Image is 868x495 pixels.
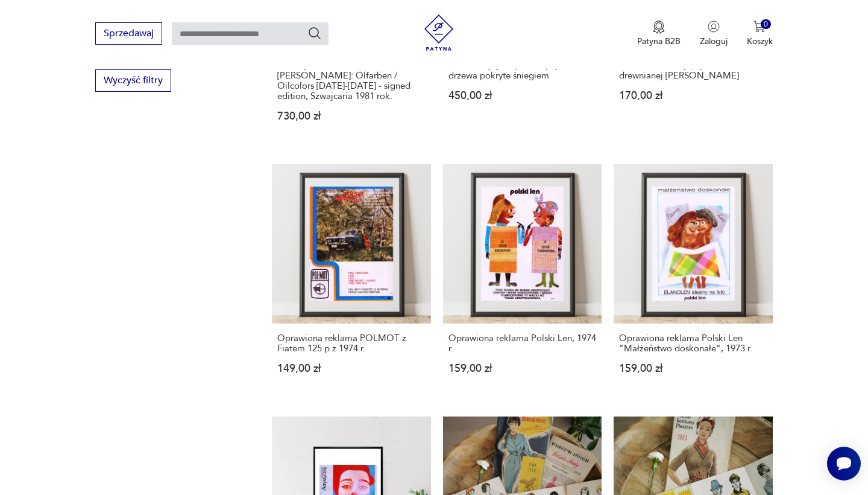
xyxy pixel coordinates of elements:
[637,21,681,47] button: Patyna B2B
[753,21,766,33] img: Ikona koszyka
[448,60,596,81] h3: Obraz olejny na płótnie pejzaż drzewa pokryte śniegiem
[277,111,425,121] p: 730,00 zł
[761,19,771,30] div: 0
[708,21,720,33] img: Ikonka użytkownika
[443,164,602,397] a: Oprawiona reklama Polski Len, 1974 r.Oprawiona reklama Polski Len, 1974 r.159,00 zł
[95,22,162,45] button: Sprzedawaj
[827,447,861,481] iframe: Smartsupp widget button
[700,36,728,47] p: Zaloguj
[277,333,425,354] h3: Oprawiona reklama POLMOT z Fiatem 125 p z 1974 r.
[619,333,767,354] h3: Oprawiona reklama Polski Len "Małżeństwo doskonałe", 1973 r.
[307,26,322,40] button: Szukaj
[95,30,162,39] a: Sprzedawaj
[277,363,425,374] p: 149,00 zł
[700,21,728,47] button: Zaloguj
[747,21,773,47] button: 0Koszyk
[637,21,681,47] a: Ikona medaluPatyna B2B
[619,363,767,374] p: 159,00 zł
[448,333,596,354] h3: Oprawiona reklama Polski Len, 1974 r.
[95,69,171,92] button: Wyczyść filtry
[277,60,425,101] h3: Kolekcjonerski album [PERSON_NAME]: Ölfarben / Oilcolors [DATE]-[DATE] - signed edition, Szwajcar...
[614,164,772,397] a: Oprawiona reklama Polski Len "Małżeństwo doskonałe", 1973 r.Oprawiona reklama Polski Len "Małżeńs...
[448,363,596,374] p: 159,00 zł
[747,36,773,47] p: Koszyk
[272,164,430,397] a: Oprawiona reklama POLMOT z Fiatem 125 p z 1974 r.Oprawiona reklama POLMOT z Fiatem 125 p z 1974 r...
[448,91,596,101] p: 450,00 zł
[653,21,665,34] img: Ikona medalu
[637,36,681,47] p: Patyna B2B
[421,14,457,51] img: Patyna - sklep z meblami i dekoracjami vintage
[619,91,767,101] p: 170,00 zł
[619,60,767,81] h3: Obraz malowany pejzaż w drewnianej [PERSON_NAME]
